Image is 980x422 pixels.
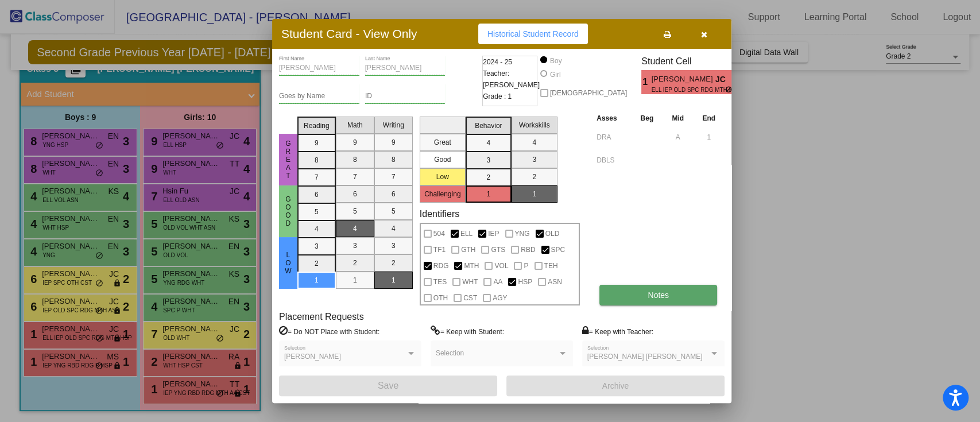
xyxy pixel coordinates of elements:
th: End [693,112,725,125]
button: Archive [506,375,725,396]
input: assessment [596,152,628,169]
span: Grade : 1 [483,91,512,102]
span: Teacher: [PERSON_NAME] [483,68,540,91]
span: Great [283,140,293,180]
span: Archive [602,381,629,390]
span: [PERSON_NAME] [284,353,341,361]
span: Good [283,195,293,227]
span: Historical Student Record [487,29,579,38]
label: Identifiers [420,208,459,219]
span: [PERSON_NAME] [PERSON_NAME] [587,353,703,361]
span: CST [463,291,477,305]
h3: Student Cell [641,56,741,67]
span: RBD [521,243,535,257]
span: HSP [518,275,532,289]
span: ASN [548,275,562,289]
span: TF1 [433,243,446,257]
input: assessment [596,129,628,146]
span: MTH [464,259,479,273]
h3: Student Card - View Only [281,26,417,41]
span: WHT [462,275,478,289]
span: VOL [494,259,508,273]
div: Boy [549,56,562,66]
span: YNG [515,227,530,241]
span: Low [283,251,293,275]
span: TEH [544,259,558,273]
span: OLD [545,227,560,241]
span: IEP [488,227,499,241]
input: goes by name [279,92,359,100]
span: 1 [731,75,741,89]
label: = Keep with Student: [431,326,504,337]
span: JC [715,73,731,86]
span: SPC [551,243,565,257]
button: Notes [599,285,717,305]
span: AGY [493,291,507,305]
button: Save [279,375,497,396]
span: GTH [461,243,475,257]
span: OTH [433,291,448,305]
label: Placement Requests [279,311,364,322]
label: = Do NOT Place with Student: [279,326,379,337]
span: 2024 - 25 [483,56,512,68]
span: 1 [641,75,651,89]
th: Beg [631,112,663,125]
button: Historical Student Record [478,24,588,44]
span: [PERSON_NAME] [652,73,715,86]
span: Notes [648,291,669,300]
span: TES [433,275,447,289]
span: [DEMOGRAPHIC_DATA] [550,86,627,100]
label: = Keep with Teacher: [582,326,653,337]
span: Save [378,381,398,390]
span: AA [493,275,502,289]
span: GTS [491,243,505,257]
span: ELL [460,227,472,241]
span: 504 [433,227,445,241]
span: ELL IEP OLD SPC RDG MTH HSP [652,86,726,94]
span: P [524,259,528,273]
th: Asses [594,112,631,125]
th: Mid [663,112,693,125]
span: RDG [433,259,449,273]
div: Girl [549,69,561,80]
